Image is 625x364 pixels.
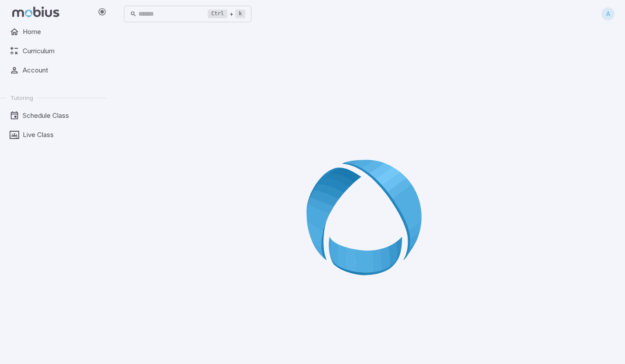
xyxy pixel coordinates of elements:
[601,7,615,21] div: A
[23,130,100,140] span: Live Class
[23,27,100,37] span: Home
[208,9,245,19] div: +
[23,111,100,120] span: Schedule Class
[23,46,100,56] span: Curriculum
[10,94,33,102] span: Tutoring
[208,10,227,18] kbd: Ctrl
[235,10,245,18] kbd: k
[23,65,100,75] span: Account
